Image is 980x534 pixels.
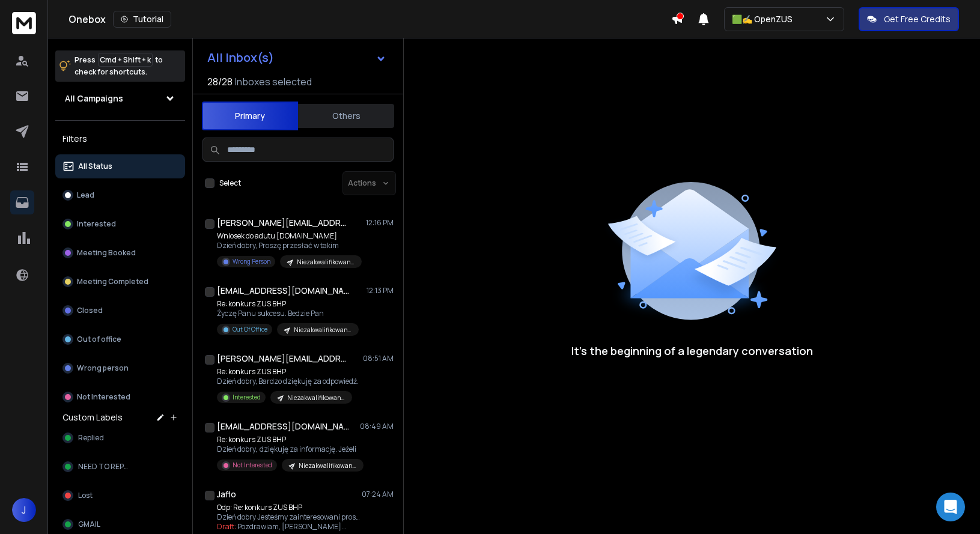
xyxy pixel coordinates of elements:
[75,54,163,78] p: Press to check for shortcuts.
[217,377,359,386] p: Dzień dobry, Bardzo dziękuję za odpowiedź.
[77,190,94,200] p: Lead
[299,461,356,470] p: Niezakwalifikowani 2025
[78,462,130,472] span: NEED TO REPLY
[78,162,112,171] p: All Status
[113,11,171,28] button: Tutorial
[233,325,267,334] p: Out Of Office
[55,86,185,111] button: All Campaigns
[78,520,100,529] span: GMAIL
[202,102,298,130] button: Primary
[217,435,361,444] p: Re: konkurs ZUS BHP
[12,498,36,522] button: J
[298,103,394,129] button: Others
[287,393,345,402] p: Niezakwalifikowani 2025
[55,130,185,147] h3: Filters
[233,257,270,266] p: Wrong Person
[55,356,185,380] button: Wrong person
[62,411,123,423] h3: Custom Labels
[366,218,394,228] p: 12:16 PM
[297,258,355,267] p: Niezakwalifikowani 2025
[217,217,349,229] h1: [PERSON_NAME][EMAIL_ADDRESS][DOMAIN_NAME]
[237,521,347,532] span: Pozdrawiam, [PERSON_NAME] ...
[207,52,274,64] h1: All Inbox(s)
[77,219,116,229] p: Interested
[55,241,185,265] button: Meeting Booked
[98,53,153,67] span: Cmd + Shift + k
[217,503,361,512] p: Odp: Re: konkurs ZUS BHP
[198,46,396,70] button: All Inbox(s)
[55,455,185,479] button: NEED TO REPLY
[217,231,361,241] p: Wniosek do adutu [DOMAIN_NAME]
[233,393,261,402] p: Interested
[294,326,352,335] p: Niezakwalifikowani 2025
[65,93,123,105] h1: All Campaigns
[217,488,236,500] h1: Jaflo
[217,367,359,377] p: Re: konkurs ZUS BHP
[217,241,361,250] p: Dzień dobry, Proszę przesłać w takim
[77,277,148,287] p: Meeting Completed
[77,335,121,344] p: Out of office
[207,74,233,89] span: 28 / 28
[360,422,394,431] p: 08:49 AM
[55,212,185,236] button: Interested
[235,74,312,89] h3: Inboxes selected
[77,392,130,402] p: Not Interested
[217,420,349,432] h1: [EMAIL_ADDRESS][DOMAIN_NAME]
[217,309,359,318] p: Życzę Panu sukcesu. Bedzie Pan
[55,299,185,323] button: Closed
[571,342,813,359] p: It’s the beginning of a legendary conversation
[55,484,185,508] button: Lost
[363,354,394,363] p: 08:51 AM
[936,493,965,521] div: Open Intercom Messenger
[77,363,129,373] p: Wrong person
[217,353,349,365] h1: [PERSON_NAME][EMAIL_ADDRESS][DOMAIN_NAME]
[55,270,185,294] button: Meeting Completed
[55,426,185,450] button: Replied
[732,13,797,25] p: 🟩✍️ OpenZUS
[217,521,236,532] span: Draft:
[55,327,185,351] button: Out of office
[217,444,361,454] p: Dzień dobry, dziękuję za informację. Jeżeli
[78,433,104,443] span: Replied
[77,248,136,258] p: Meeting Booked
[367,286,394,296] p: 12:13 PM
[362,490,394,499] p: 07:24 AM
[217,285,349,297] h1: [EMAIL_ADDRESS][DOMAIN_NAME]
[217,299,359,309] p: Re: konkurs ZUS BHP
[219,178,241,188] label: Select
[859,7,959,31] button: Get Free Credits
[77,306,103,315] p: Closed
[55,183,185,207] button: Lead
[68,11,671,28] div: Onebox
[217,512,361,522] p: Dzień dobry Jesteśmy zainteresowani proszę
[233,461,272,470] p: Not Interested
[884,13,951,25] p: Get Free Credits
[55,154,185,178] button: All Status
[78,491,93,500] span: Lost
[55,385,185,409] button: Not Interested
